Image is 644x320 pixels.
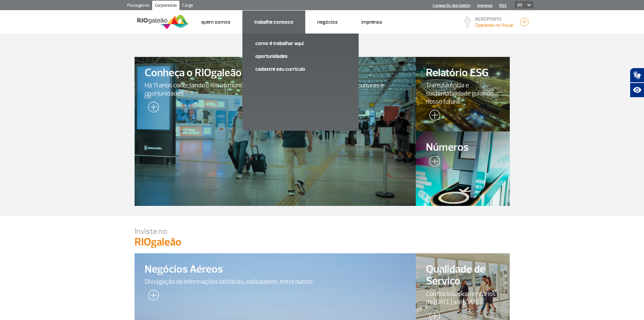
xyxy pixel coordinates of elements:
[145,278,406,286] span: Divulgação de informações tarifárias, indicadores, entre outros.
[145,263,406,275] span: Negócios Aéreos
[426,81,500,106] span: Transparência e sustentabilidade guiando nosso futuro
[135,226,510,236] p: Invista no
[145,81,406,98] span: Há 11 anos conectando o Rio ao mundo e sendo a porta de entrada para pessoas, culturas e oportuni...
[477,3,493,8] a: Imprensa
[426,290,500,306] span: Confira todos os relatórios de [DATE] até [DATE].
[135,57,416,206] a: Conheça o RIOgaleãoHá 11 anos conectando o Rio ao mundo e sendo a porta de entrada para pessoas, ...
[630,83,644,98] button: Abrir recursos assistivos.
[135,236,510,248] p: RIOgaleão
[426,263,500,287] span: Qualidade de Serviço
[416,57,510,131] a: Relatório ESGTransparência e sustentabilidade guiando nosso futuro
[416,131,510,206] a: Números
[201,19,231,25] a: Quem Somos
[475,22,513,29] p: Visibilidade de 10000m
[124,1,152,12] a: Passageiros
[255,52,346,60] a: Oportunidades
[426,156,440,169] img: leia-mais
[145,102,159,115] img: leia-mais
[145,67,406,79] span: Conheça o RIOgaleão
[255,65,346,73] a: Cadastre seu currículo
[255,40,346,47] a: Como é trabalhar aqui
[630,68,644,98] div: Plugin de acessibilidade da Hand Talk.
[426,67,500,79] span: Relatório ESG
[630,68,644,83] button: Abrir tradutor de língua de sinais.
[145,290,159,303] img: leia-mais
[152,1,180,12] a: Corporativo
[317,19,338,25] a: Negócios
[180,1,196,12] a: Cargo
[426,110,440,123] img: leia-mais
[499,3,507,8] a: RQS
[433,3,471,8] a: Compra On-line GaleOn
[254,19,293,25] a: Trabalhe Conosco
[426,142,500,153] span: Números
[475,17,513,22] p: AEROPORTO
[361,19,382,25] a: Imprensa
